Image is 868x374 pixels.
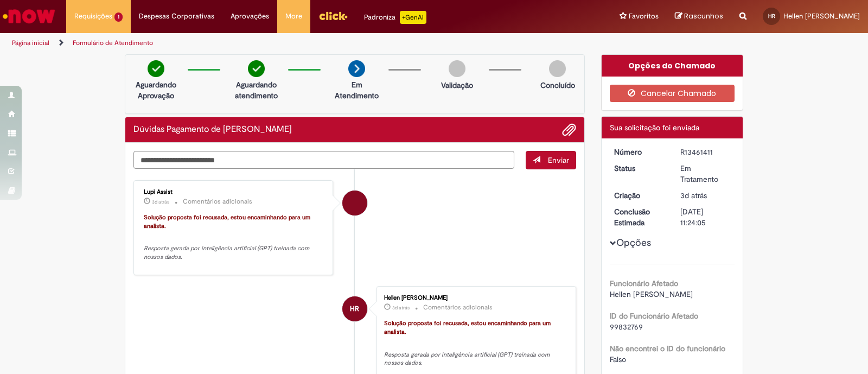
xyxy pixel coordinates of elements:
font: Solução proposta foi recusada, estou encaminhando para um analista. [384,319,552,336]
span: 99832769 [610,322,643,332]
ul: Trilhas de página [8,33,571,53]
span: Hellen [PERSON_NAME] [783,11,860,21]
div: [DATE] 11:24:05 [680,206,731,228]
span: Falso [610,354,626,364]
font: Solução proposta foi recusada, estou encaminhando para um analista. [144,213,312,230]
img: ServiceNow [1,5,57,27]
p: Aguardando Aprovação [130,79,182,101]
img: img-circle-grey.png [549,60,566,77]
span: 1 [114,12,123,22]
a: Rascunhos [675,11,723,22]
time: 29/08/2025 10:24:12 [152,199,169,205]
small: Comentários adicionais [183,197,252,206]
em: Resposta gerada por inteligência artificial (GPT) treinada com nossos dados. [144,244,311,261]
div: R13461411 [680,147,731,157]
div: 29/08/2025 10:15:17 [680,190,731,201]
span: Requisições [74,11,112,22]
span: Despesas Corporativas [139,11,214,22]
time: 29/08/2025 10:24:11 [392,305,410,311]
time: 29/08/2025 10:15:17 [680,191,707,200]
span: HR [350,296,359,322]
em: Resposta gerada por inteligência artificial (GPT) treinada com nossos dados. [384,351,551,367]
div: Hellen [PERSON_NAME] [384,295,565,301]
span: Aprovações [231,11,269,22]
div: Em Tratamento [680,163,731,185]
div: Lupi Assist [342,191,367,215]
div: Padroniza [364,11,426,24]
span: Sua solicitação foi enviada [610,123,699,132]
p: +GenAi [400,11,426,24]
p: Validação [441,80,473,91]
span: More [285,11,302,22]
dt: Status [606,163,673,174]
span: 3d atrás [152,199,169,205]
small: Comentários adicionais [423,303,493,312]
img: click_logo_yellow_360x200.png [318,8,348,24]
p: Aguardando atendimento [230,79,283,101]
h2: Dúvidas Pagamento de Salário Histórico de tíquete [133,125,292,135]
div: Opções do Chamado [602,55,743,77]
div: Hellen Caroline Teles Rodrigues [342,296,367,321]
b: Funcionário Afetado [610,278,678,288]
button: Enviar [526,151,576,169]
span: 3d atrás [680,191,707,200]
div: Lupi Assist [144,189,324,195]
a: Página inicial [12,39,49,47]
button: Adicionar anexos [562,123,576,137]
b: ID do Funcionário Afetado [610,311,698,321]
textarea: Digite sua mensagem aqui... [133,151,514,169]
a: Formulário de Atendimento [73,39,153,47]
img: check-circle-green.png [248,60,265,77]
span: 3d atrás [392,305,410,311]
b: Não encontrei o ID do funcionário [610,344,725,353]
span: HR [768,12,775,20]
span: Favoritos [629,11,659,22]
dt: Criação [606,190,673,201]
p: Em Atendimento [330,79,383,101]
img: check-circle-green.png [148,60,164,77]
img: arrow-next.png [348,60,365,77]
dt: Número [606,147,673,157]
p: Concluído [540,80,575,91]
dt: Conclusão Estimada [606,206,673,228]
span: Hellen [PERSON_NAME] [610,289,693,299]
button: Cancelar Chamado [610,85,735,102]
span: Enviar [548,155,569,165]
span: Rascunhos [684,11,723,21]
img: img-circle-grey.png [449,60,465,77]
